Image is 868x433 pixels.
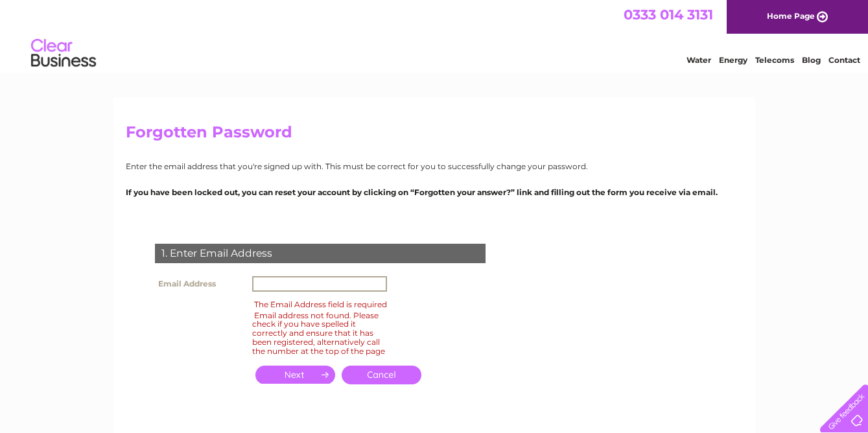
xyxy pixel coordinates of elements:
[152,273,249,295] th: Email Address
[828,55,860,65] a: Contact
[342,366,421,384] a: Cancel
[126,160,743,172] p: Enter the email address that you're signed up with. This must be correct for you to successfully ...
[719,55,747,65] a: Energy
[755,55,794,65] a: Telecoms
[802,55,821,65] a: Blog
[126,123,743,148] h2: Forgotten Password
[686,55,711,65] a: Water
[252,309,387,358] div: Email address not found. Please check if you have spelled it correctly and ensure that it has bee...
[155,244,486,263] div: 1. Enter Email Address
[624,6,713,23] a: 0333 014 3131
[254,299,387,309] span: The Email Address field is required
[30,34,97,73] img: logo.png
[128,7,741,63] div: Clear Business is a trading name of Verastar Limited (registered in [GEOGRAPHIC_DATA] No. 3667643...
[126,186,743,198] p: If you have been locked out, you can reset your account by clicking on “Forgotten your answer?” l...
